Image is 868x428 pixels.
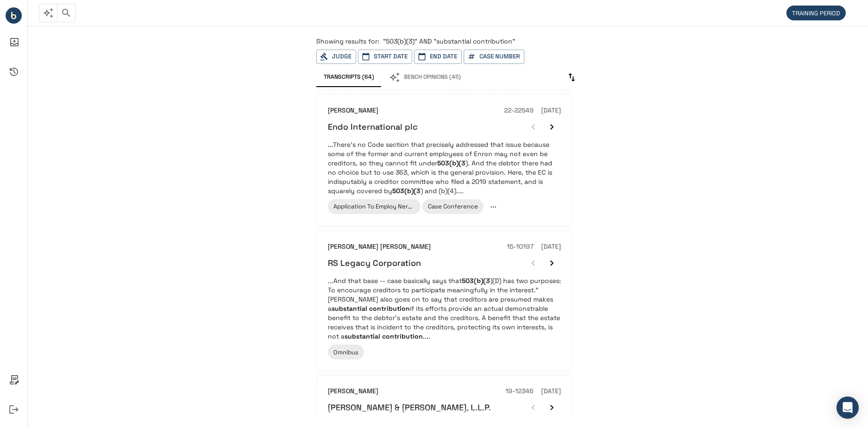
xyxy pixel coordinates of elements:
[333,348,358,356] span: Omnibus
[333,202,515,210] span: Application To Employ Nera Economic Consulting As Consultant
[316,37,379,45] span: Showing results for:
[428,202,478,210] span: Case Conference
[786,6,850,20] div: We are not billing you for your initial period of in-app activity.
[345,332,423,340] em: substantial contribution
[382,68,468,87] button: Bench Opinions (45)
[462,277,490,285] em: 503(b)(3
[316,50,356,64] button: Judge
[541,386,561,397] h6: [DATE]
[786,9,846,17] span: TRAINING PERIOD
[328,140,561,195] p: ...There's no Code section that precisely addressed that issue because some of the former and cur...
[383,37,515,45] span: "503(b)(3)" AND "substantial contribution"
[414,50,462,64] button: End Date
[541,242,561,252] h6: [DATE]
[507,242,534,252] h6: 15-10197
[392,187,421,195] em: 503(b)(3
[505,386,534,397] h6: 19-12346
[316,68,382,87] button: Transcripts (64)
[504,106,534,116] h6: 22-22549
[328,276,561,341] p: ...And that base -- case basically says that )(D) has two purposes: To encourage creditors to par...
[328,106,378,116] h6: [PERSON_NAME]
[328,402,491,413] h6: [PERSON_NAME] & [PERSON_NAME], L.L.P.
[328,121,418,132] h6: Endo International plc
[358,50,412,64] button: Start Date
[328,386,378,397] h6: [PERSON_NAME]
[464,50,524,64] button: Case Number
[328,258,421,268] h6: RS Legacy Corporation
[328,242,431,252] h6: [PERSON_NAME] [PERSON_NAME]
[541,106,561,116] h6: [DATE]
[437,159,466,167] em: 503(b)(3
[836,397,859,419] div: Open Intercom Messenger
[332,304,410,313] em: substantial contribution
